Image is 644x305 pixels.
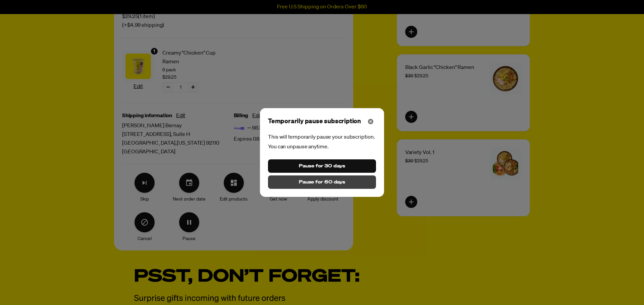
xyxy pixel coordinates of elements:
[268,175,376,189] button: Pause for 60 days
[268,159,376,173] button: Pause for 30 days
[299,178,345,186] span: Pause for 60 days
[299,162,345,170] span: Pause for 30 days
[268,117,361,126] span: Temporarily pause subscription
[268,135,375,150] span: This will temporarily pause your subscription. You can unpause anytime.
[365,116,376,127] button: Close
